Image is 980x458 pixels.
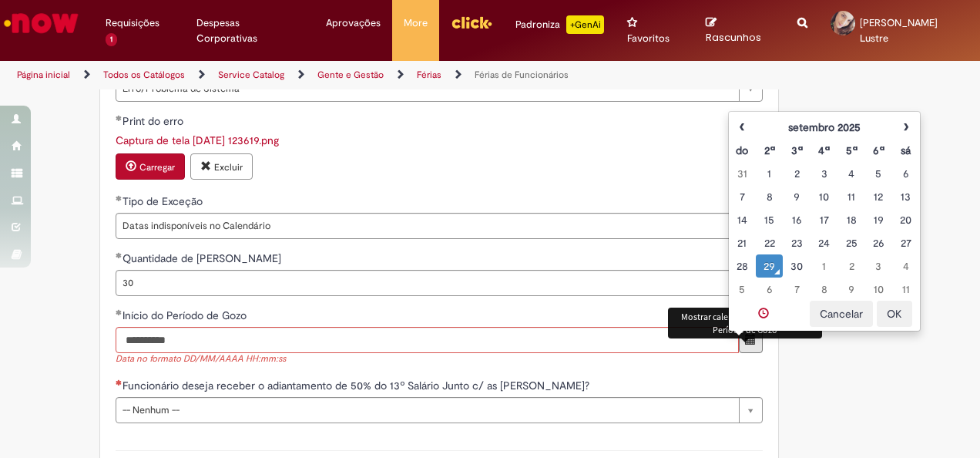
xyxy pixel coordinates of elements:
[733,166,752,181] div: 31 August 2025 12:34:26 Sunday
[190,153,253,180] button: Excluir anexo Captura de tela 2025-09-29 123619.png
[729,139,756,162] th: Domingo
[841,212,861,227] div: 18 September 2025 12:34:26 Thursday
[326,15,381,31] span: Aprovações
[814,235,834,251] div: 24 September 2025 12:34:26 Wednesday
[760,281,779,297] div: 06 October 2025 12:34:26 Monday
[814,189,834,204] div: 10 September 2025 12:34:26 Wednesday
[706,16,774,45] a: Rascunhos
[869,258,888,274] div: 03 October 2025 12:34:26 Friday
[123,214,731,238] span: Datas indisponíveis no Calendário
[869,189,888,204] div: 12 September 2025 12:34:26 Friday
[733,281,752,297] div: 05 October 2025 12:34:26 Sunday
[116,133,279,147] a: Download de Captura de tela 2025-09-29 123619.png
[787,189,806,204] div: 09 September 2025 12:34:26 Tuesday
[2,8,81,39] img: ServiceNow
[123,251,284,265] span: Quantidade de [PERSON_NAME]
[116,327,739,353] input: Início do Período de Gozo
[760,235,779,251] div: 22 September 2025 12:34:26 Monday
[196,15,303,46] span: Despesas Corporativas
[896,166,915,181] div: 06 September 2025 12:34:26 Saturday
[837,139,864,162] th: Quinta-feira
[116,353,763,366] span: Data no formato DD/MM/AAAA HH:mm:ss
[860,16,938,45] span: [PERSON_NAME] Lustre
[814,212,834,227] div: 17 September 2025 12:34:26 Wednesday
[733,258,752,274] div: 28 September 2025 12:34:26 Sunday
[810,301,873,327] button: Cancelar
[811,139,837,162] th: Quarta-feira
[139,161,175,173] small: Carregar
[103,69,185,81] a: Todos os Catálogos
[787,166,806,181] div: 02 September 2025 12:34:26 Tuesday
[787,235,806,251] div: 23 September 2025 12:34:26 Tuesday
[12,61,642,89] ul: Trilhas de página
[896,212,915,227] div: 20 September 2025 12:34:26 Saturday
[787,258,806,274] div: 30 September 2025 12:34:26 Tuesday
[729,301,798,327] a: Mostrando o selecionador de data.Alternar selecionador de data/hora
[123,398,731,423] span: -- Nenhum --
[814,166,834,181] div: 03 September 2025 12:34:26 Wednesday
[733,235,752,251] div: 21 September 2025 12:34:26 Sunday
[756,139,783,162] th: Segunda-feira
[733,189,752,204] div: 07 September 2025 12:34:26 Sunday
[841,166,861,181] div: 04 September 2025 12:34:26 Thursday
[869,212,888,227] div: 19 September 2025 12:34:26 Friday
[814,281,834,297] div: 08 October 2025 12:34:26 Wednesday
[123,271,731,295] span: 30
[417,69,441,81] a: Férias
[841,281,861,297] div: 09 October 2025 12:34:26 Thursday
[475,69,569,81] a: Férias de Funcionários
[116,252,123,258] span: Obrigatório Preenchido
[896,189,915,204] div: 13 September 2025 12:34:26 Saturday
[841,235,861,251] div: 25 September 2025 12:34:26 Thursday
[317,69,384,81] a: Gente e Gestão
[869,281,888,297] div: 10 October 2025 12:34:26 Friday
[841,189,861,204] div: 11 September 2025 12:34:26 Thursday
[116,195,123,201] span: Obrigatório Preenchido
[451,11,492,34] img: click_logo_yellow_360x200.png
[896,258,915,274] div: 04 October 2025 12:34:26 Saturday
[869,235,888,251] div: 26 September 2025 12:34:26 Friday
[627,31,670,46] span: Favoritos
[706,30,761,45] span: Rascunhos
[404,15,428,31] span: More
[814,258,834,274] div: 01 October 2025 12:34:26 Wednesday
[218,69,284,81] a: Service Catalog
[728,111,921,332] div: Escolher data
[123,114,186,128] span: Print do erro
[116,115,123,121] span: Obrigatório Preenchido
[116,309,123,315] span: Obrigatório Preenchido
[865,139,892,162] th: Sexta-feira
[116,153,185,180] button: Carregar anexo de Print do erro Required
[756,116,892,139] th: setembro 2025. Alternar mês
[214,161,243,173] small: Excluir
[892,139,919,162] th: Sábado
[106,15,159,31] span: Requisições
[116,379,123,386] span: Necessários
[787,212,806,227] div: 16 September 2025 12:34:26 Tuesday
[783,139,810,162] th: Terça-feira
[668,308,822,338] div: Mostrar calendário para Início do Período de Gozo
[106,33,117,46] span: 1
[566,15,604,34] p: +GenAi
[841,258,861,274] div: 02 October 2025 12:34:26 Thursday
[760,258,779,274] div: O seletor de data/hora foi aberto.Mostrando o selecionador de data.29 September 2025 12:34:26 Monday
[896,235,915,251] div: 27 September 2025 12:34:26 Saturday
[760,189,779,204] div: 08 September 2025 12:34:26 Monday
[760,166,779,181] div: 01 September 2025 12:34:26 Monday
[896,281,915,297] div: 11 October 2025 12:34:26 Saturday
[729,116,756,139] th: Mês anterior
[123,194,206,208] span: Tipo de Exceção
[123,379,592,392] span: Funcionário deseja receber o adiantamento de 50% do 13º Salário Junto c/ as [PERSON_NAME]?
[17,69,70,81] a: Página inicial
[877,301,912,327] button: OK
[787,281,806,297] div: 07 October 2025 12:34:26 Tuesday
[892,116,919,139] th: Próximo mês
[760,212,779,227] div: 15 September 2025 12:34:26 Monday
[733,212,752,227] div: 14 September 2025 12:34:26 Sunday
[123,308,250,322] span: Início do Período de Gozo
[515,15,604,34] div: Padroniza
[869,166,888,181] div: 05 September 2025 12:34:26 Friday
